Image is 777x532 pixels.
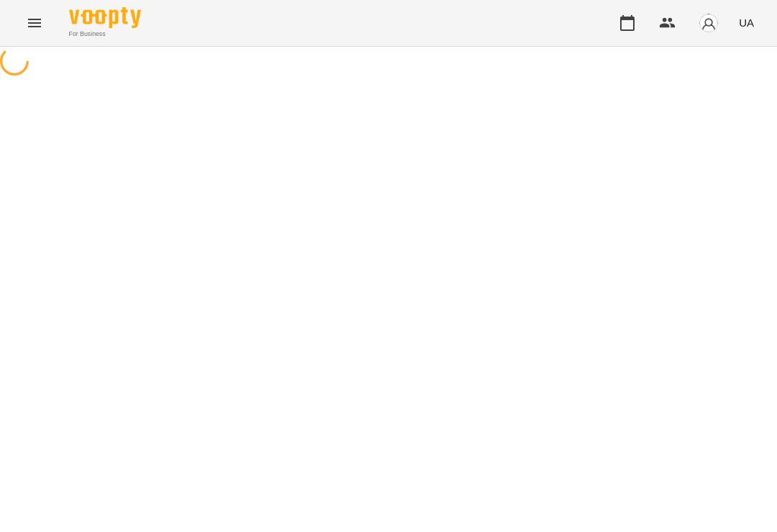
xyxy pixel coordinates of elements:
[739,15,754,30] span: UA
[69,7,141,28] img: Voopty Logo
[69,29,141,39] span: For Business
[699,13,719,33] img: avatar_s.png
[733,9,760,36] button: UA
[17,6,52,40] button: Menu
